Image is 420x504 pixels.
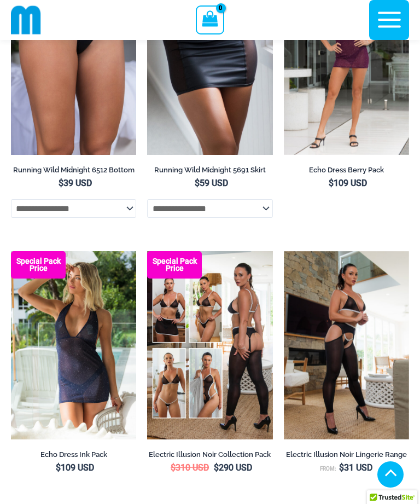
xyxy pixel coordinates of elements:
span: $ [59,178,63,188]
span: $ [56,462,61,473]
span: $ [329,178,334,188]
bdi: 109 USD [329,178,367,188]
b: Special Pack Price [11,258,66,272]
bdi: 59 USD [195,178,228,188]
img: Electric Illusion Noir 1521 Bra 611 Micro 552 Tights 07 [284,251,409,439]
img: cropped mm emblem [11,5,41,35]
img: Echo Ink 5671 Dress 682 Thong 07 [11,251,136,439]
h2: Running Wild Midnight 5691 Skirt [147,165,272,175]
h2: Electric Illusion Noir Lingerie Range [284,450,409,459]
b: Special Pack Price [147,258,202,272]
h2: Electric Illusion Noir Collection Pack [147,450,272,459]
span: $ [195,178,200,188]
h2: Running Wild Midnight 6512 Bottom [11,165,136,175]
a: Electric Illusion Noir Collection Pack [147,450,272,463]
img: Collection Pack (3) [147,251,272,439]
span: $ [339,462,344,473]
a: Running Wild Midnight 6512 Bottom [11,165,136,178]
bdi: 109 USD [56,462,94,473]
a: View Shopping Cart, empty [196,5,224,34]
bdi: 310 USD [171,462,209,473]
a: Collection Pack (3) Electric Illusion Noir 1949 Bodysuit 04Electric Illusion Noir 1949 Bodysuit 04 [147,251,272,439]
a: Electric Illusion Noir Lingerie Range [284,450,409,463]
bdi: 39 USD [59,178,92,188]
a: Electric Illusion Noir 1521 Bra 611 Micro 552 Tights 07Electric Illusion Noir 1521 Bra 682 Thong ... [284,251,409,439]
a: Echo Dress Ink Pack [11,450,136,463]
span: $ [214,462,219,473]
bdi: 290 USD [214,462,252,473]
span: From: [320,466,336,472]
h2: Echo Dress Berry Pack [284,165,409,175]
a: Running Wild Midnight 5691 Skirt [147,165,272,178]
span: $ [171,462,176,473]
a: Echo Ink 5671 Dress 682 Thong 07 Echo Ink 5671 Dress 682 Thong 08Echo Ink 5671 Dress 682 Thong 08 [11,251,136,439]
bdi: 31 USD [339,462,372,473]
a: Echo Dress Berry Pack [284,165,409,178]
h2: Echo Dress Ink Pack [11,450,136,459]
